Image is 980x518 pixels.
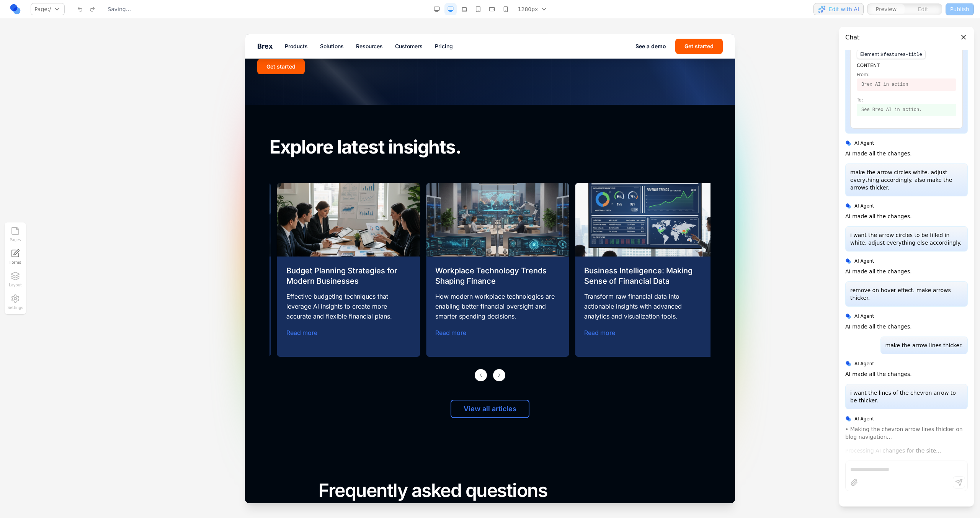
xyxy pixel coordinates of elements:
button: Edit with AI [813,3,864,15]
span: # features-title [881,52,922,57]
a: Read more [339,294,370,303]
p: AI made all the changes. [845,212,912,220]
button: Page:/ [31,3,65,15]
button: Desktop [444,3,457,15]
img: Business Intelligence: Making Sense of Financial Data [330,149,473,222]
h2: Frequently asked questions [73,445,416,467]
span: To: [857,97,956,103]
button: Close panel [959,33,968,41]
p: i want the lines of the chevron arrow to be thicker. [850,389,963,404]
button: Desktop Wide [431,3,443,15]
div: AI Agent [845,203,968,209]
div: Content [857,62,956,69]
span: Edit with AI [829,5,859,13]
p: i want the arrow circles to be filled in white. adjust everything else accordingly. [850,231,963,247]
div: Saving... [108,5,131,13]
div: AI Agent [845,140,968,147]
a: Forms [7,247,24,267]
button: View all articles [206,366,284,384]
button: 1280px [513,3,553,15]
div: AI Agent [845,415,968,422]
p: AI made all the changes. [845,150,912,157]
button: Mobile Landscape [486,3,498,15]
button: Tablet [472,3,484,15]
div: AI Agent [845,360,968,367]
p: Transform raw financial data into actionable insights with advanced analytics and visualization t... [339,257,464,287]
span: From: [857,72,956,78]
p: remove on hover effect. make arrows thicker. [850,286,963,302]
span: Brex AI in action [857,78,956,91]
div: AI Agent [845,313,968,320]
p: AI made all the changes. [845,323,912,330]
span: See Brex AI in action. [857,104,956,116]
div: • Making the chevron arrow lines thicker on blog navigation... [845,425,968,441]
p: AI made all the changes. [845,268,912,275]
div: AI Agent [845,258,968,265]
button: Laptop [458,3,470,15]
h4: Business Intelligence: Making Sense of Financial Data [339,232,464,253]
p: make the arrow lines thicker. [885,342,963,349]
span: Element: [857,50,926,59]
p: make the arrow circles white. adjust everything accordingly. also make the arrows thicker. [850,168,963,191]
button: Mobile [500,3,512,15]
iframe: Preview [245,34,735,503]
span: Processing AI changes for the site... [845,447,968,454]
p: AI made all the changes. [845,370,912,378]
h3: Chat [845,33,859,42]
